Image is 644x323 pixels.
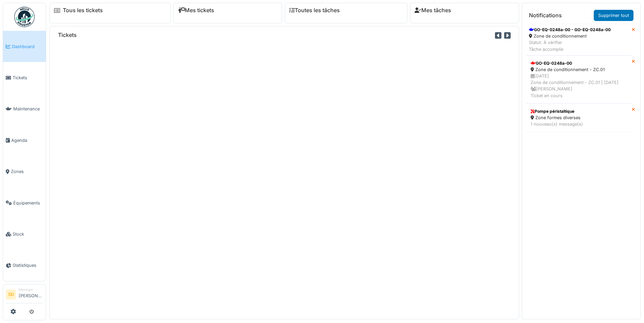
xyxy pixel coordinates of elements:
span: Dashboard [12,43,43,50]
a: Mes tâches [415,7,451,14]
a: Maintenance [3,93,46,125]
span: Statistiques [13,262,43,268]
div: GO-EQ-0248a-00 [531,60,627,66]
div: Statut: À vérifier Tâche accomplie [529,39,611,52]
div: GO-EQ-0248a-00 - GO-EQ-0248a-00 [529,27,611,33]
div: Manager [19,287,43,292]
div: Pompe péristaltique [531,108,627,114]
a: Statistiques [3,250,46,281]
span: Tickets [13,74,43,81]
div: 1 nouveau(x) message(s) [531,121,627,127]
a: Toutes les tâches [289,7,340,14]
a: Équipements [3,187,46,218]
div: Zone de conditionnement [529,33,611,39]
h6: Notifications [529,12,562,19]
a: GO-EQ-0248a-00 - GO-EQ-0248a-00 Zone de conditionnement Statut: À vérifierTâche accomplie [526,24,632,56]
div: [DATE] Zone de conditionnement - ZC.01 | [DATE] [PERSON_NAME] Ticket en cours [531,73,627,99]
span: Zones [11,168,43,175]
a: Tickets [3,62,46,93]
div: Zone de conditionnement - ZC.01 [531,66,627,73]
a: Supprimer tout [594,10,633,21]
a: Stock [3,218,46,250]
li: SD [6,289,16,300]
div: Zone formes diverses [531,114,627,121]
span: Stock [13,231,43,237]
a: GO-EQ-0248a-00 Zone de conditionnement - ZC.01 [DATE]Zone de conditionnement - ZC.01 | [DATE] [PE... [526,56,632,104]
span: Maintenance [13,106,43,112]
img: Badge_color-CXgf-gQk.svg [14,7,35,27]
a: Zones [3,156,46,187]
a: SD Manager[PERSON_NAME] [6,287,43,303]
a: Dashboard [3,31,46,62]
h6: Tickets [58,32,77,38]
a: Mes tickets [178,7,214,14]
span: Agenda [11,137,43,144]
a: Pompe péristaltique Zone formes diverses 1 nouveau(x) message(s) [526,104,632,132]
a: Agenda [3,125,46,156]
a: Tous les tickets [63,7,103,14]
li: [PERSON_NAME] [19,287,43,302]
span: Équipements [13,200,43,206]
